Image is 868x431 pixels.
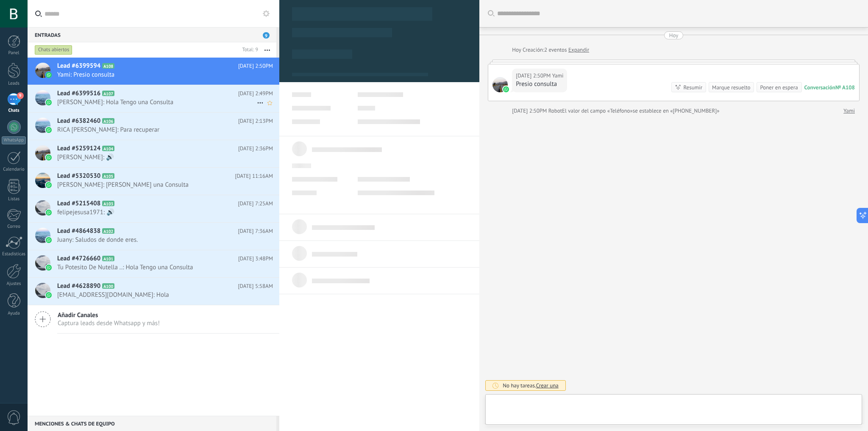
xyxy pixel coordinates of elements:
div: Resumir [683,83,702,91]
span: [DATE] 2:49PM [238,89,273,98]
img: waba.svg [46,237,52,243]
img: waba.svg [46,72,52,78]
img: waba.svg [46,127,52,133]
div: Ayuda [2,311,26,316]
span: Lead #4864838 [57,227,100,235]
span: se establece en «[PHONE_NUMBER]» [633,107,720,115]
span: Juany: Saludos de donde eres. [57,236,257,244]
span: [EMAIL_ADDRESS][DOMAIN_NAME]: Hola [57,291,257,299]
span: [DATE] 11:16AM [235,172,273,180]
div: № A108 [835,84,855,91]
a: Lead #6399594 A108 [DATE] 2:50PM Yami: Presio consulta [28,58,279,85]
span: Lead #6399594 [57,62,100,70]
div: Menciones & Chats de equipo [28,416,276,431]
div: Listas [2,196,26,202]
span: [DATE] 5:58AM [238,282,273,290]
span: [PERSON_NAME]: Hola Tengo una Consulta [57,98,257,106]
span: Crear una [536,382,559,389]
div: [DATE] 2:50PM [516,72,552,80]
span: Yami: Presio consulta [57,71,257,79]
div: Hoy [669,31,679,39]
span: Lead #4726660 [57,254,100,263]
span: A103 [102,201,114,206]
div: Ajustes [2,281,26,287]
span: Lead #4628890 [57,282,100,290]
span: [DATE] 2:36PM [238,144,273,153]
div: Correo [2,224,26,229]
div: Chats [2,108,26,113]
img: waba.svg [46,182,52,188]
span: felipejesusa1971: 🔊 [57,208,257,216]
span: A102 [102,228,114,234]
span: A100 [102,283,114,289]
div: Panel [2,50,26,56]
div: Total: 9 [239,46,258,54]
div: Estadísticas [2,251,26,257]
div: Chats abiertos [35,45,72,55]
div: Leads [2,81,26,86]
span: Lead #6399516 [57,89,100,98]
span: Añadir Canales [58,311,160,319]
span: Lead #6382460 [57,117,100,125]
span: El valor del campo «Teléfono» [562,107,633,115]
span: [DATE] 2:50PM [238,62,273,70]
div: Presio consulta [516,80,563,88]
div: Marque resuelto [712,83,750,91]
span: Robot [548,107,562,114]
span: RICA [PERSON_NAME]: Para recuperar [57,126,257,134]
div: No hay tareas. [503,382,559,389]
span: Captura leads desde Whatsapp y más! [58,319,160,327]
span: Tu Potesito De Nutella ..: Hola Tengo una Consulta [57,263,257,271]
div: Calendario [2,167,26,172]
span: A108 [102,63,114,69]
div: WhatsApp [2,136,26,144]
div: Entradas [28,27,276,42]
span: [PERSON_NAME]: [PERSON_NAME] una Consulta [57,181,257,189]
span: A105 [102,173,114,179]
a: Lead #4726660 A101 [DATE] 3:48PM Tu Potesito De Nutella ..: Hola Tengo una Consulta [28,250,279,277]
div: Conversación [804,84,835,91]
span: Yami [552,72,564,80]
span: A106 [102,118,114,124]
a: Lead #4628890 A100 [DATE] 5:58AM [EMAIL_ADDRESS][DOMAIN_NAME]: Hola [28,278,279,305]
img: waba.svg [46,155,52,160]
a: Lead #5215408 A103 [DATE] 7:25AM felipejesusa1971: 🔊 [28,195,279,222]
span: Lead #5320530 [57,172,100,180]
img: waba.svg [46,99,52,105]
span: Yami [492,77,508,92]
img: waba.svg [46,210,52,215]
img: waba.svg [46,292,52,298]
a: Lead #4864838 A102 [DATE] 7:36AM Juany: Saludos de donde eres. [28,223,279,250]
span: 9 [17,92,24,99]
span: [DATE] 7:36AM [238,227,273,235]
span: A107 [102,91,114,96]
a: Yami [843,107,855,115]
span: A101 [102,256,114,261]
span: Lead #5215408 [57,199,100,208]
img: waba.svg [503,86,509,92]
span: [DATE] 2:13PM [238,117,273,125]
span: [DATE] 7:25AM [238,199,273,208]
a: Expandir [568,46,589,54]
a: Lead #6399516 A107 [DATE] 2:49PM [PERSON_NAME]: Hola Tengo una Consulta [28,85,279,112]
img: waba.svg [46,265,52,271]
div: [DATE] 2:50PM [512,107,548,115]
div: Creación: [512,46,589,54]
span: [DATE] 3:48PM [238,254,273,263]
div: Hoy [512,46,523,54]
span: 2 eventos [544,46,567,54]
a: Lead #6382460 A106 [DATE] 2:13PM RICA [PERSON_NAME]: Para recuperar [28,113,279,140]
span: [PERSON_NAME]: 🔊 [57,153,257,161]
div: Poner en espera [760,83,798,91]
span: 9 [263,32,270,39]
span: A104 [102,146,114,151]
a: Lead #5320530 A105 [DATE] 11:16AM [PERSON_NAME]: [PERSON_NAME] una Consulta [28,168,279,195]
a: Lead #5259124 A104 [DATE] 2:36PM [PERSON_NAME]: 🔊 [28,140,279,167]
span: Lead #5259124 [57,144,100,153]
